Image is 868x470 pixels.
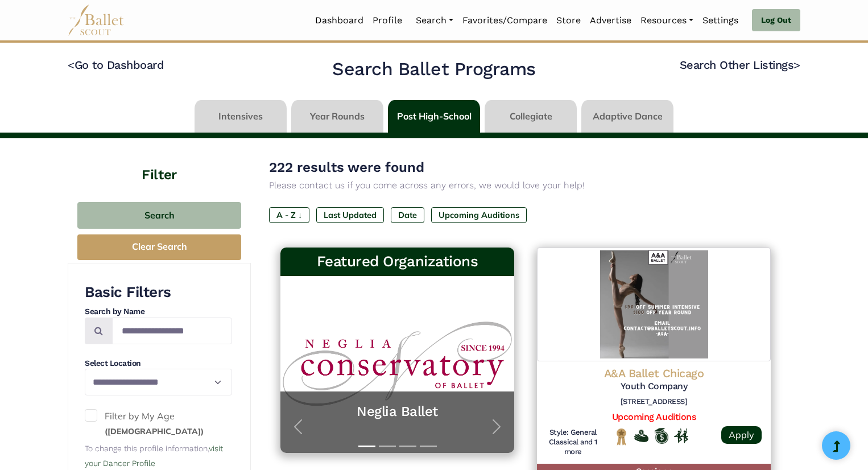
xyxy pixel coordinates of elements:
label: Upcoming Auditions [431,207,527,223]
button: Slide 1 [358,440,375,453]
a: Profile [368,9,407,32]
li: Adaptive Dance [579,100,676,133]
code: < [68,57,75,72]
a: <Go to Dashboard [68,58,164,72]
button: Clear Search [77,234,241,260]
h4: Select Location [85,358,232,369]
button: Slide 3 [399,440,416,453]
h6: Style: General Classical and 1 more [546,428,600,457]
a: Search Other Listings> [680,58,800,72]
li: Year Rounds [289,100,386,133]
a: Dashboard [311,9,368,32]
h3: Basic Filters [85,283,232,302]
a: Resources [636,9,698,32]
h4: A&A Ballet Chicago [546,366,762,381]
a: Upcoming Auditions [612,411,696,422]
img: Logo [537,248,771,361]
h2: Search Ballet Programs [332,57,535,81]
img: Offers Scholarship [654,428,668,444]
h4: Search by Name [85,306,232,318]
p: Please contact us if you come across any errors, we would love your help! [269,178,782,193]
code: > [793,57,800,72]
a: Advertise [585,9,636,32]
label: Date [391,207,424,223]
small: To change this profile information, [85,444,223,468]
li: Intensives [192,100,289,133]
label: Last Updated [316,207,384,223]
a: Settings [698,9,743,32]
a: Favorites/Compare [458,9,552,32]
h5: Youth Company [546,381,762,393]
li: Collegiate [482,100,579,133]
small: ([DEMOGRAPHIC_DATA]) [105,426,204,436]
li: Post High-School [386,100,482,133]
button: Search [77,202,241,229]
a: visit your Dancer Profile [85,444,223,468]
a: Log Out [752,9,800,32]
input: Search by names... [112,318,232,344]
h4: Filter [68,138,251,185]
button: Slide 4 [420,440,437,453]
img: Offers Financial Aid [634,430,648,442]
img: National [614,428,629,446]
a: Search [411,9,458,32]
span: 222 results were found [269,159,424,175]
label: A - Z ↓ [269,207,309,223]
label: Filter by My Age [85,409,232,438]
a: Store [552,9,585,32]
h3: Featured Organizations [290,252,505,271]
a: Apply [721,426,762,444]
h6: [STREET_ADDRESS] [546,397,762,407]
button: Slide 2 [379,440,396,453]
a: Neglia Ballet [292,403,503,420]
img: In Person [674,428,688,443]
